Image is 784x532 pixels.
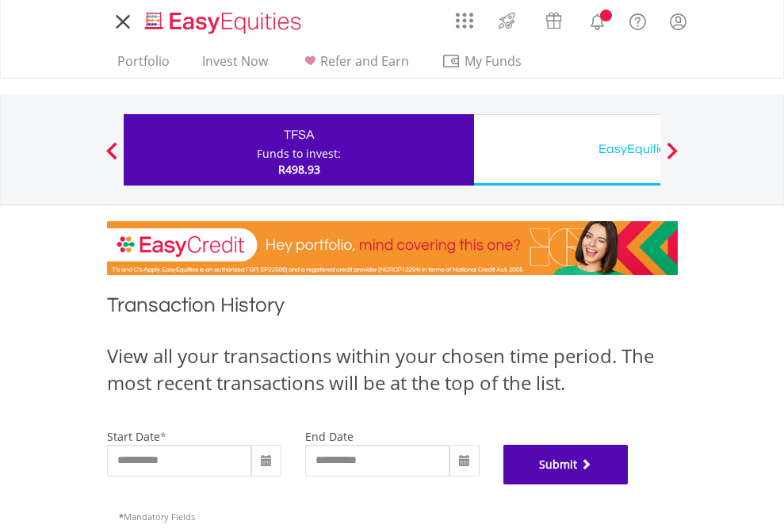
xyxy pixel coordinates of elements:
[503,445,629,484] button: Submit
[656,150,688,166] button: Next
[257,146,341,162] div: Funds to invest:
[139,4,308,36] a: Home page
[107,221,678,275] img: EasyCredit Promotion Banner
[107,291,678,327] h1: Transaction History
[133,124,465,146] div: TFSA
[577,4,618,36] a: Notifications
[658,4,698,39] a: My Profile
[107,429,160,444] label: start date
[320,52,409,70] span: Refer and Earn
[541,8,567,33] img: vouchers-v2.svg
[294,53,415,78] a: Refer and Earn
[96,150,128,166] button: Previous
[446,4,484,29] a: AppsGrid
[278,162,320,177] span: R498.93
[442,51,545,71] span: My Funds
[456,12,473,29] img: grid-menu-icon.svg
[618,4,658,36] a: FAQ's and Support
[119,511,195,522] span: Mandatory Fields
[111,53,176,78] a: Portfolio
[142,10,308,36] img: EasyEquities_Logo.png
[494,8,520,33] img: thrive-v2.svg
[530,4,577,33] a: Vouchers
[305,429,354,444] label: end date
[107,343,678,397] div: View all your transactions within your chosen time period. The most recent transactions will be a...
[196,53,274,78] a: Invest Now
